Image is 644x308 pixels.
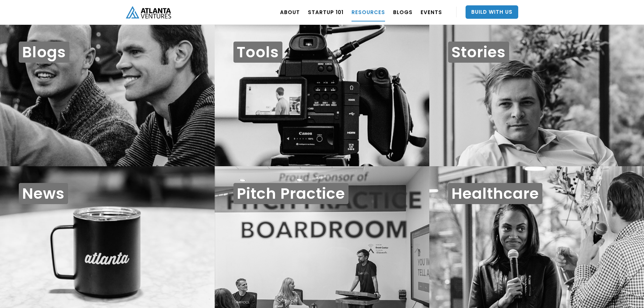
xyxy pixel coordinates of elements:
a: ABOUT [280,3,300,21]
a: Tools [215,25,429,167]
a: Healthcare [429,166,644,308]
a: Build With Us [466,5,518,19]
h1: Stories [448,42,509,63]
h1: Tools [233,42,282,63]
a: Stories [429,25,644,167]
a: EVENTS [421,3,442,21]
a: BLOGS [393,3,413,21]
a: Startup 101 [308,3,343,21]
h1: Pitch Practice [233,183,348,204]
a: Pitch Practice [215,166,429,308]
h1: News [19,183,68,204]
h1: Healthcare [448,183,542,204]
h1: Blogs [19,42,69,63]
a: RESOURCES [352,3,385,21]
